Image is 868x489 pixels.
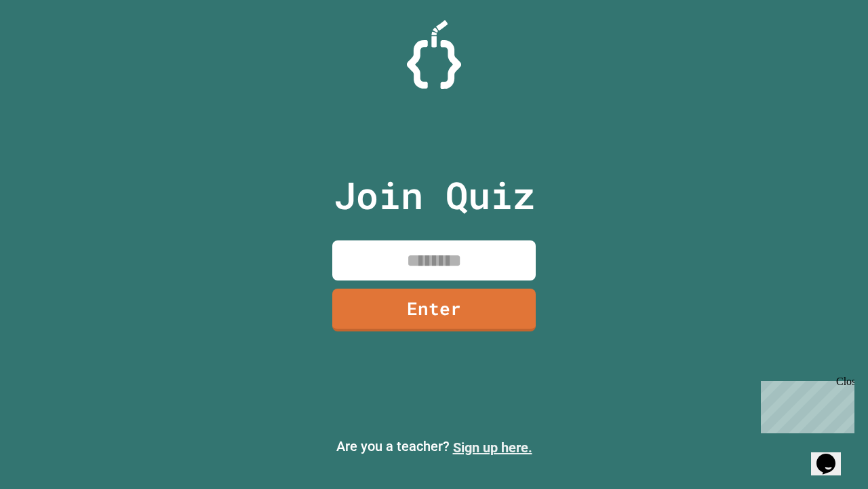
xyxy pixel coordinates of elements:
p: Join Quiz [334,167,535,223]
div: Chat with us now!Close [5,5,94,86]
iframe: chat widget [755,376,854,433]
img: Logo.svg [407,20,461,89]
p: Are you a teacher? [11,436,857,458]
iframe: chat widget [811,435,854,475]
a: Enter [332,289,536,331]
a: Sign up here. [453,439,532,456]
